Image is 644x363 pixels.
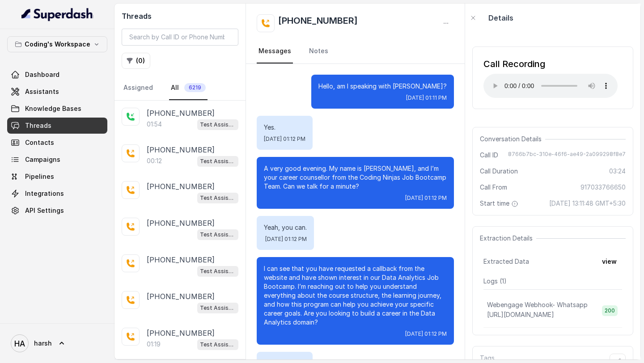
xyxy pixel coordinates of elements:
span: [DATE] 01:11 PM [406,94,447,101]
p: 01:54 [147,120,162,129]
span: Extraction Details [480,234,536,243]
p: Test Assistant-3 [200,120,236,129]
p: Test Assistant-3 [200,340,236,349]
button: Coding's Workspace [7,36,107,52]
span: 917033766650 [580,183,626,192]
p: 01:19 [147,340,161,349]
p: Test Assistant-3 [200,194,236,203]
a: Assigned [122,76,155,100]
button: view [597,253,622,270]
p: [PHONE_NUMBER] [147,218,215,228]
div: Call Recording [483,58,618,70]
a: Pipelines [7,169,107,185]
span: Call Duration [480,167,518,176]
p: 00:12 [147,156,162,165]
audio: Your browser does not support the audio element. [483,74,618,98]
a: Contacts [7,135,107,151]
p: Yes. [264,123,305,132]
span: [DATE] 01:12 PM [265,236,307,243]
p: [PHONE_NUMBER] [147,108,215,118]
a: Threads [7,118,107,134]
span: 200 [602,305,618,316]
p: I can see that you have requested a callback from the website and have shown interest in our Data... [264,264,447,327]
span: [DATE] 01:12 PM [264,135,305,143]
span: Call ID [480,151,498,160]
p: Test Assistant-3 [200,230,236,239]
span: 03:24 [609,167,626,176]
a: Knowledge Bases [7,101,107,117]
span: [DATE] 01:12 PM [405,330,447,338]
p: Yeah, you can. [264,223,307,232]
p: Hello, am I speaking with [PERSON_NAME]? [318,82,447,91]
h2: [PHONE_NUMBER] [278,14,358,32]
input: Search by Call ID or Phone Number [122,29,238,46]
p: Webengage Webhook- Whatsapp [487,300,588,309]
a: Dashboard [7,67,107,83]
a: API Settings [7,203,107,219]
a: harsh [7,331,107,356]
p: A very good evening. My name is [PERSON_NAME], and I’m your career counsellor from the Coding Nin... [264,164,447,191]
p: [PHONE_NUMBER] [147,328,215,338]
span: [URL][DOMAIN_NAME] [487,311,554,318]
span: Call From [480,183,507,192]
h2: Threads [122,11,238,21]
a: Assistants [7,84,107,100]
p: [PHONE_NUMBER] [147,181,215,192]
span: Conversation Details [480,135,545,144]
p: Test Assistant-3 [200,267,236,276]
a: All6219 [169,76,208,100]
span: 8766b7bc-310e-46f6-ae49-2a099298f8e7 [508,151,626,160]
p: Details [488,13,513,23]
span: 6219 [184,83,206,92]
span: Start time [480,199,520,208]
button: (0) [122,53,150,69]
img: light.svg [21,7,93,21]
span: [DATE] 13:11:48 GMT+5:30 [549,199,626,208]
p: Coding's Workspace [25,39,90,50]
p: Test Assistant-3 [200,304,236,312]
a: Messages [257,39,293,63]
a: Integrations [7,186,107,202]
p: Logs ( 1 ) [483,277,622,286]
nav: Tabs [257,39,454,63]
a: Notes [307,39,330,63]
a: Campaigns [7,152,107,168]
p: Test Assistant-3 [200,157,236,166]
p: [PHONE_NUMBER] [147,254,215,265]
span: [DATE] 01:12 PM [405,194,447,202]
p: [PHONE_NUMBER] [147,144,215,155]
span: Extracted Data [483,257,529,266]
p: [PHONE_NUMBER] [147,291,215,302]
nav: Tabs [122,76,238,100]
